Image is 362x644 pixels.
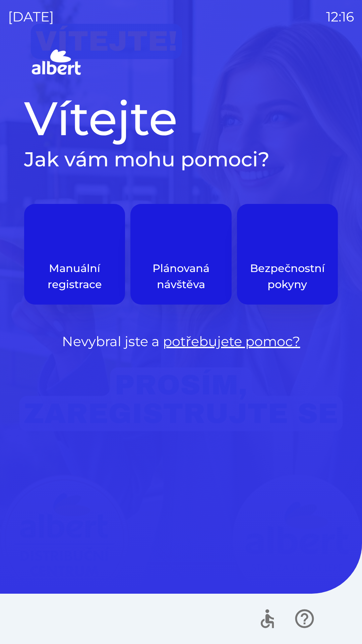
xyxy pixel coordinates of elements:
img: Logo [24,47,338,79]
img: b85e123a-dd5f-4e82-bd26-90b222bbbbcf.png [273,228,302,258]
p: Bezpečnostní pokyny [250,260,325,292]
p: Nevybral jste a [24,331,338,352]
img: e9efe3d3-6003-445a-8475-3fd9a2e5368f.png [166,228,196,258]
img: d73f94ca-8ab6-4a86-aa04-b3561b69ae4e.png [60,228,89,258]
img: cs flag [330,610,349,628]
h1: Vítejte [24,90,338,147]
p: 12:16 [326,7,354,27]
button: Manuální registrace [24,204,125,305]
p: Manuální registrace [40,260,109,292]
p: Plánovaná návštěva [146,260,215,292]
button: Bezpečnostní pokyny [237,204,338,305]
a: potřebujete pomoc? [163,333,300,350]
h2: Jak vám mohu pomoci? [24,147,338,172]
button: Plánovaná návštěva [130,204,231,305]
p: [DATE] [8,7,54,27]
